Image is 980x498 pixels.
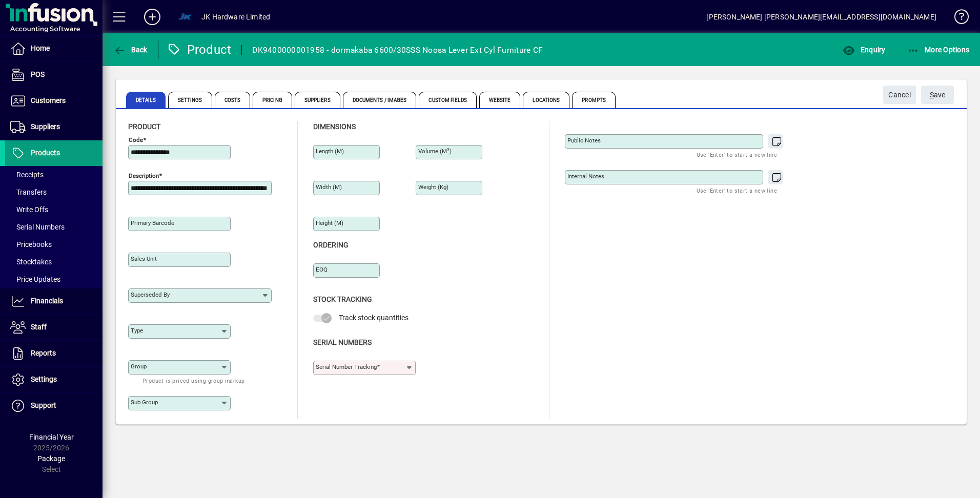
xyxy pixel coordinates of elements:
span: Suppliers [295,92,340,108]
button: Cancel [883,86,916,104]
span: Settings [31,375,57,383]
mat-hint: Use 'Enter' to start a new line [697,184,777,196]
span: Staff [31,323,47,331]
a: Write Offs [5,201,103,218]
a: Customers [5,88,103,114]
span: Website [479,92,521,108]
span: POS [31,70,45,78]
mat-label: Group [131,363,147,370]
span: Pricing [253,92,292,108]
mat-label: Volume (m ) [418,148,452,155]
span: Transfers [10,188,47,196]
span: Documents / Images [343,92,417,108]
button: Save [921,86,954,104]
a: Reports [5,341,103,366]
a: Settings [5,367,103,392]
div: Product [167,42,232,58]
mat-label: Width (m) [316,183,342,191]
div: DK9400000001958 - dormakaba 6600/30SSS Noosa Lever Ext Cyl Furniture CF [252,42,543,58]
mat-label: Internal Notes [567,173,604,180]
span: Serial Numbers [10,223,65,231]
span: Cancel [888,87,911,103]
mat-label: Type [131,327,143,334]
button: More Options [905,40,972,59]
span: Track stock quantities [339,314,409,322]
span: Details [126,92,166,108]
a: Staff [5,315,103,340]
span: Financial Year [29,433,74,441]
span: Price Updates [10,275,60,283]
span: Product [128,122,160,131]
a: POS [5,62,103,88]
button: Enquiry [840,40,888,59]
span: Costs [215,92,251,108]
a: Support [5,393,103,419]
mat-label: Height (m) [316,219,343,226]
span: Package [37,454,65,463]
mat-label: Sub group [131,399,158,406]
button: Back [111,40,150,59]
a: Transfers [5,183,103,201]
mat-label: Primary barcode [131,219,174,226]
span: Locations [523,92,569,108]
span: Reports [31,349,56,357]
mat-label: Weight (Kg) [418,183,448,191]
span: Serial Numbers [313,338,372,346]
span: Pricebooks [10,240,52,248]
span: Back [113,46,148,54]
a: Financials [5,288,103,314]
span: Enquiry [843,46,885,54]
a: Price Updates [5,271,103,288]
mat-label: Superseded by [131,291,170,298]
a: Home [5,36,103,61]
span: ave [930,87,946,103]
a: Pricebooks [5,236,103,253]
span: Receipts [10,171,44,179]
a: Suppliers [5,114,103,140]
mat-label: EOQ [316,266,328,273]
span: Stock Tracking [313,295,372,303]
span: Ordering [313,241,349,249]
span: More Options [907,46,970,54]
span: Custom Fields [419,92,476,108]
span: Write Offs [10,205,48,214]
a: Stocktakes [5,253,103,271]
div: JK Hardware Limited [201,9,270,25]
mat-label: Serial Number tracking [316,363,377,370]
a: Knowledge Base [947,2,967,35]
span: S [930,91,934,99]
span: Suppliers [31,122,60,131]
mat-label: Length (m) [316,148,344,155]
span: Prompts [572,92,616,108]
sup: 3 [447,147,450,152]
span: Stocktakes [10,258,52,266]
mat-hint: Use 'Enter' to start a new line [697,149,777,160]
button: Profile [169,8,201,26]
span: Home [31,44,50,52]
span: Customers [31,96,66,105]
mat-label: Description [129,172,159,179]
app-page-header-button: Back [103,40,159,59]
button: Add [136,8,169,26]
mat-hint: Product is priced using group markup [142,375,244,386]
span: Financials [31,297,63,305]
span: Settings [168,92,212,108]
a: Receipts [5,166,103,183]
mat-label: Code [129,136,143,143]
span: Products [31,149,60,157]
span: Dimensions [313,122,356,131]
span: Support [31,401,56,409]
mat-label: Public Notes [567,137,601,144]
div: [PERSON_NAME] [PERSON_NAME][EMAIL_ADDRESS][DOMAIN_NAME] [706,9,936,25]
mat-label: Sales unit [131,255,157,262]
a: Serial Numbers [5,218,103,236]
